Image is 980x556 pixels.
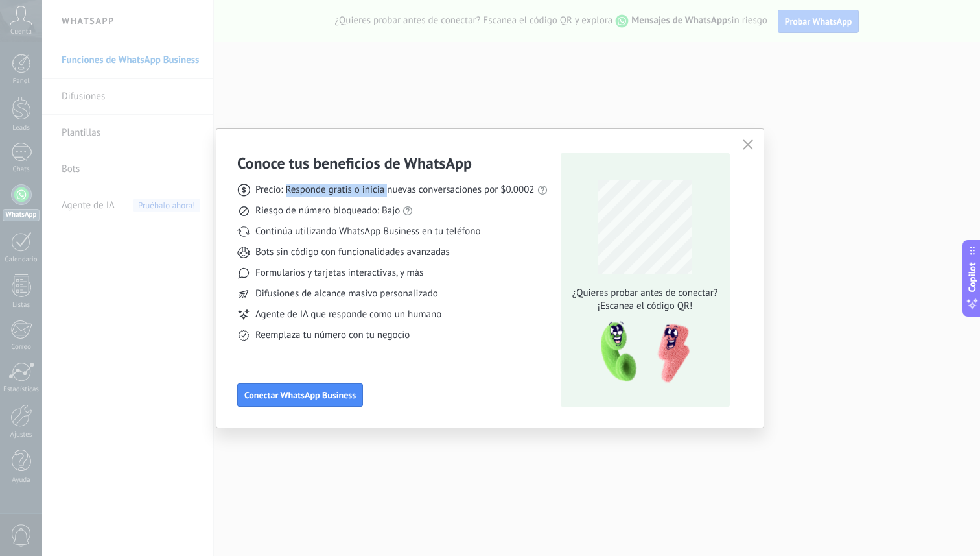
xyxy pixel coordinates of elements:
[237,153,472,173] h3: Conoce tus beneficios de WhatsApp
[255,287,438,300] span: Difusiones de alcance masivo personalizado
[966,262,979,292] span: Copilot
[237,383,363,407] button: Conectar WhatsApp Business
[590,318,692,387] img: qr-pic-1x.png
[255,329,410,342] span: Reemplaza tu número con tu negocio
[255,225,480,238] span: Continúa utilizando WhatsApp Business en tu teléfono
[244,391,356,400] span: Conectar WhatsApp Business
[255,267,423,280] span: Formularios y tarjetas interactivas, y más
[255,246,450,259] span: Bots sin código con funcionalidades avanzadas
[255,184,535,197] span: Precio: Responde gratis o inicia nuevas conversaciones por $0.0002
[255,204,400,217] span: Riesgo de número bloqueado: Bajo
[568,300,721,313] span: ¡Escanea el código QR!
[568,287,721,300] span: ¿Quieres probar antes de conectar?
[255,308,441,321] span: Agente de IA que responde como un humano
